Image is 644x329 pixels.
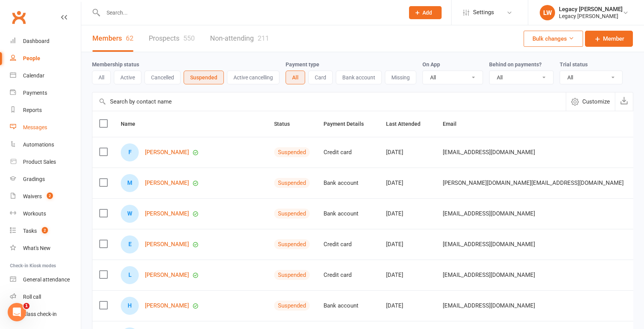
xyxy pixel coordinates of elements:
[210,25,269,52] a: Non-attending211
[121,266,139,284] div: L
[10,84,81,102] a: Payments
[184,71,224,84] button: Suspended
[23,176,45,182] div: Gradings
[386,272,429,278] div: [DATE]
[386,119,429,128] button: Last Attended
[386,180,429,186] div: [DATE]
[145,241,189,248] a: [PERSON_NAME]
[10,67,81,84] a: Calendar
[10,205,81,222] a: Workouts
[560,61,588,67] label: Trial status
[308,71,333,84] button: Card
[324,303,372,309] div: Bank account
[585,31,633,47] a: Member
[23,141,54,148] div: Automations
[274,239,310,249] div: Suspended
[386,241,429,248] div: [DATE]
[121,297,139,315] div: H
[23,107,42,113] div: Reports
[23,276,70,283] div: General attendance
[23,159,56,165] div: Product Sales
[114,71,141,84] button: Active
[274,147,310,157] div: Suspended
[324,149,372,156] div: Credit card
[443,119,465,128] button: Email
[274,121,298,127] span: Status
[324,272,372,278] div: Credit card
[23,55,40,61] div: People
[559,13,623,20] div: Legacy [PERSON_NAME]
[23,211,46,217] div: Workouts
[23,311,57,317] div: Class check-in
[92,61,139,67] label: Membership status
[10,306,81,323] a: Class kiosk mode
[385,71,416,84] button: Missing
[274,119,298,128] button: Status
[489,61,542,67] label: Behind on payments?
[145,272,189,278] a: [PERSON_NAME]
[443,298,535,313] span: [EMAIL_ADDRESS][DOMAIN_NAME]
[443,206,535,221] span: [EMAIL_ADDRESS][DOMAIN_NAME]
[258,34,269,42] div: 211
[126,34,133,42] div: 62
[540,5,555,20] div: LW
[183,34,195,42] div: 550
[92,92,566,111] input: Search by contact name
[422,10,432,16] span: Add
[101,7,399,18] input: Search...
[121,174,139,192] div: M
[274,270,310,280] div: Suspended
[121,143,139,161] div: F
[582,97,610,106] span: Customize
[324,180,372,186] div: Bank account
[324,121,372,127] span: Payment Details
[443,176,624,190] span: [PERSON_NAME][DOMAIN_NAME][EMAIL_ADDRESS][DOMAIN_NAME]
[10,171,81,188] a: Gradings
[23,72,44,79] div: Calendar
[23,245,51,251] div: What's New
[23,38,49,44] div: Dashboard
[10,240,81,257] a: What's New
[336,71,382,84] button: Bank account
[603,34,624,43] span: Member
[23,124,47,130] div: Messages
[47,192,53,199] span: 2
[443,121,465,127] span: Email
[10,271,81,288] a: General attendance kiosk mode
[443,145,535,160] span: [EMAIL_ADDRESS][DOMAIN_NAME]
[386,149,429,156] div: [DATE]
[145,211,189,217] a: [PERSON_NAME]
[227,71,279,84] button: Active cancelling
[566,92,615,111] button: Customize
[42,227,48,234] span: 2
[274,301,310,311] div: Suspended
[145,180,189,186] a: [PERSON_NAME]
[121,205,139,223] div: W
[145,303,189,309] a: [PERSON_NAME]
[92,71,111,84] button: All
[10,153,81,171] a: Product Sales
[23,303,30,309] span: 1
[9,8,28,27] a: Clubworx
[23,228,37,234] div: Tasks
[10,50,81,67] a: People
[121,119,144,128] button: Name
[10,188,81,205] a: Waivers 2
[23,193,42,199] div: Waivers
[149,25,195,52] a: Prospects550
[559,6,623,13] div: Legacy [PERSON_NAME]
[386,211,429,217] div: [DATE]
[10,119,81,136] a: Messages
[8,303,26,321] iframe: Intercom live chat
[524,31,583,47] button: Bulk changes
[145,149,189,156] a: [PERSON_NAME]
[10,222,81,240] a: Tasks 2
[10,33,81,50] a: Dashboard
[324,119,372,128] button: Payment Details
[473,4,494,21] span: Settings
[274,209,310,219] div: Suspended
[324,241,372,248] div: Credit card
[443,268,535,282] span: [EMAIL_ADDRESS][DOMAIN_NAME]
[23,90,47,96] div: Payments
[422,61,440,67] label: On App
